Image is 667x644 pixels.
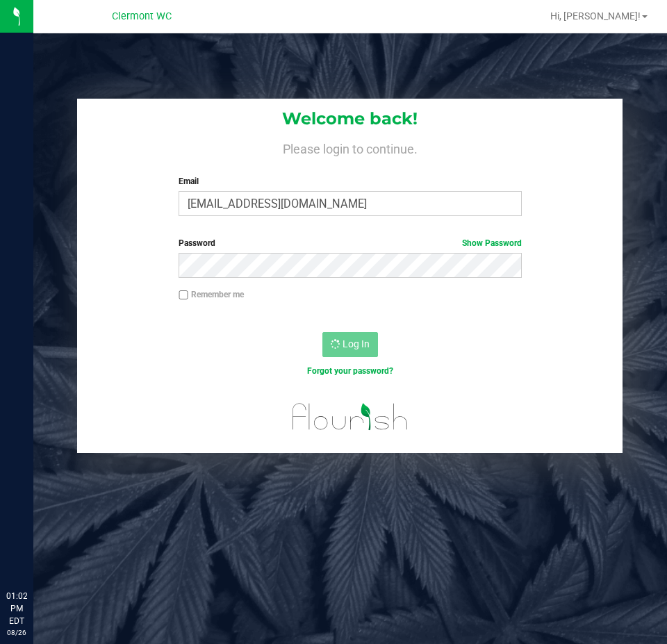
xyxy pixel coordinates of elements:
span: Log In [343,338,370,349]
input: Remember me [179,290,188,300]
button: Log In [322,332,378,357]
span: Hi, [PERSON_NAME]! [550,10,641,22]
span: Password [179,238,215,248]
p: 08/26 [6,627,27,638]
a: Forgot your password? [307,366,393,376]
label: Email [179,175,521,188]
h1: Welcome back! [77,110,623,128]
p: 01:02 PM EDT [6,590,27,627]
a: Show Password [462,238,522,248]
img: flourish_logo.svg [282,392,418,442]
h4: Please login to continue. [77,139,623,156]
label: Remember me [179,288,244,301]
span: Clermont WC [112,10,172,22]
